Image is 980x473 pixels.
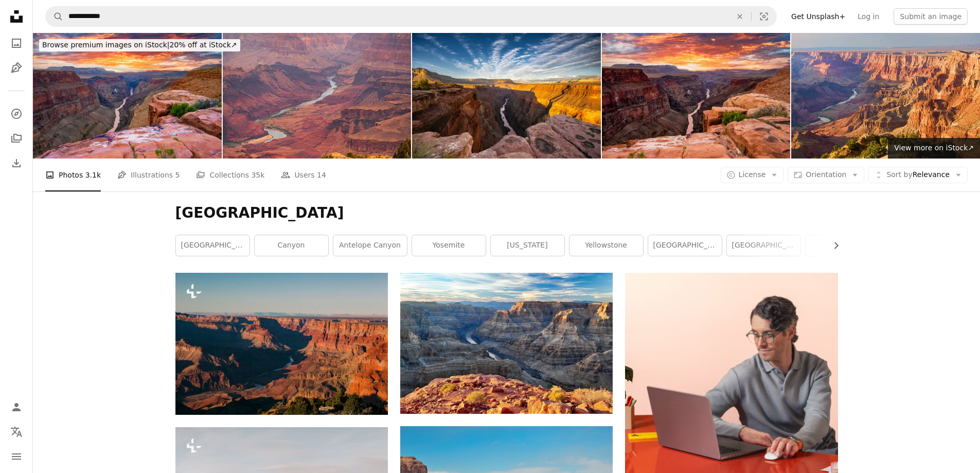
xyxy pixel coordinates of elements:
a: Collections 35k [196,159,264,191]
span: 20% off at iStock ↗ [42,41,237,49]
a: nature [806,235,879,256]
span: Relevance [886,170,950,180]
a: a view of the grand canyon of the grand canyon [175,339,388,348]
button: Language [6,422,27,442]
img: brown rocky mountain under white clouds during daytime [400,273,613,414]
a: Browse premium images on iStock|20% off at iStock↗ [33,33,246,58]
a: Collections [6,128,27,149]
a: [GEOGRAPHIC_DATA] [727,235,800,256]
span: Browse premium images on iStock | [42,41,169,49]
img: a view of the grand canyon of the grand canyon [175,273,388,414]
a: yosemite [412,235,486,256]
a: View more on iStock↗ [888,138,980,159]
button: Search Unsplash [46,7,63,26]
button: License [721,167,784,183]
button: Submit an image [894,8,968,25]
span: 14 [317,169,326,181]
a: antelope canyon [333,235,407,256]
button: Sort byRelevance [868,167,968,183]
span: Orientation [806,170,846,179]
img: Toroweap Grand Canyon North Rim Sunset [33,33,222,159]
a: [GEOGRAPHIC_DATA] [648,235,722,256]
a: Get Unsplash+ [785,8,851,25]
span: 5 [175,169,180,181]
a: Illustrations [6,58,27,78]
img: Grand Canyon landscape at dusk viewed from desert [791,33,980,159]
img: Grand Canyon, Arizona, USA at dawn from the south rim [223,33,412,159]
span: View more on iStock ↗ [894,144,974,152]
a: Explore [6,103,27,124]
a: Log in [851,8,885,25]
button: Menu [6,446,27,467]
a: [US_STATE] [491,235,564,256]
form: Find visuals sitewide [45,6,777,27]
h1: [GEOGRAPHIC_DATA] [175,204,838,222]
img: Grand Canyon National Park [412,33,601,159]
button: Orientation [788,167,864,183]
a: [GEOGRAPHIC_DATA] [176,235,250,256]
button: scroll list to the right [827,235,838,256]
a: Illustrations 5 [117,159,180,191]
a: brown rocky mountain under white clouds during daytime [400,339,613,348]
a: Log in / Sign up [6,397,27,417]
a: yellowstone [569,235,643,256]
button: Visual search [752,7,776,26]
img: Grand Canyon Toroweap Overlook Sunrise [602,33,791,159]
span: License [739,170,766,179]
span: Sort by [886,170,912,179]
a: Download History [6,153,27,173]
span: 35k [251,169,264,181]
a: Users 14 [281,159,326,191]
button: Clear [728,7,751,26]
a: Photos [6,33,27,54]
a: canyon [255,235,328,256]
